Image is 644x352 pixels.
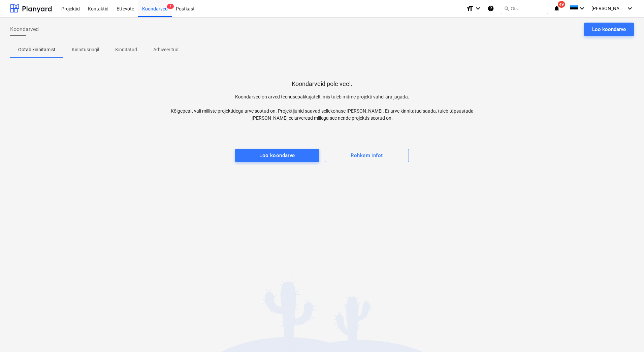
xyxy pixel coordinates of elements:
[166,93,478,122] p: Koondarved on arved teenusepakkujatelt, mis tuleb mitme projekti vahel ära jagada. Kõigepealt val...
[292,80,352,88] p: Koondarveid pole veel.
[115,46,137,53] p: Kinnitatud
[10,25,39,33] span: Koondarved
[167,4,174,9] span: 1
[259,151,295,160] div: Loo koondarve
[584,23,634,36] button: Loo koondarve
[592,25,626,34] div: Loo koondarve
[351,151,383,160] div: Rohkem infot
[235,149,319,162] button: Loo koondarve
[18,46,56,53] p: Ootab kinnitamist
[72,46,99,53] p: Kinnitusringil
[153,46,179,53] p: Arhiveeritud
[325,149,409,162] button: Rohkem infot
[610,320,644,352] iframe: Chat Widget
